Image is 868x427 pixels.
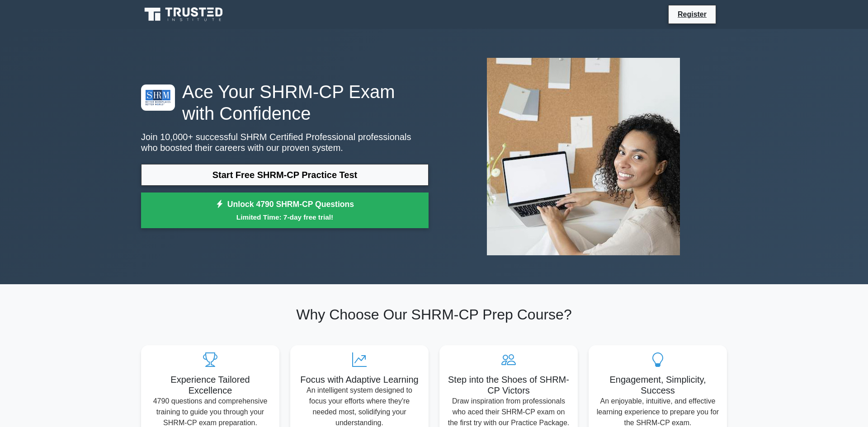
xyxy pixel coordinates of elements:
h5: Step into the Shoes of SHRM-CP Victors [447,374,571,396]
small: Limited Time: 7-day free trial! [152,212,417,222]
a: Register [672,9,712,20]
h1: Ace Your SHRM-CP Exam with Confidence [141,81,429,124]
h5: Engagement, Simplicity, Success [596,374,720,396]
h5: Focus with Adaptive Learning [297,374,421,385]
h2: Why Choose Our SHRM-CP Prep Course? [141,306,727,323]
p: Join 10,000+ successful SHRM Certified Professional professionals who boosted their careers with ... [141,131,429,153]
h5: Experience Tailored Excellence [148,374,272,396]
a: Start Free SHRM-CP Practice Test [141,164,429,186]
a: Unlock 4790 SHRM-CP QuestionsLimited Time: 7-day free trial! [141,192,429,229]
